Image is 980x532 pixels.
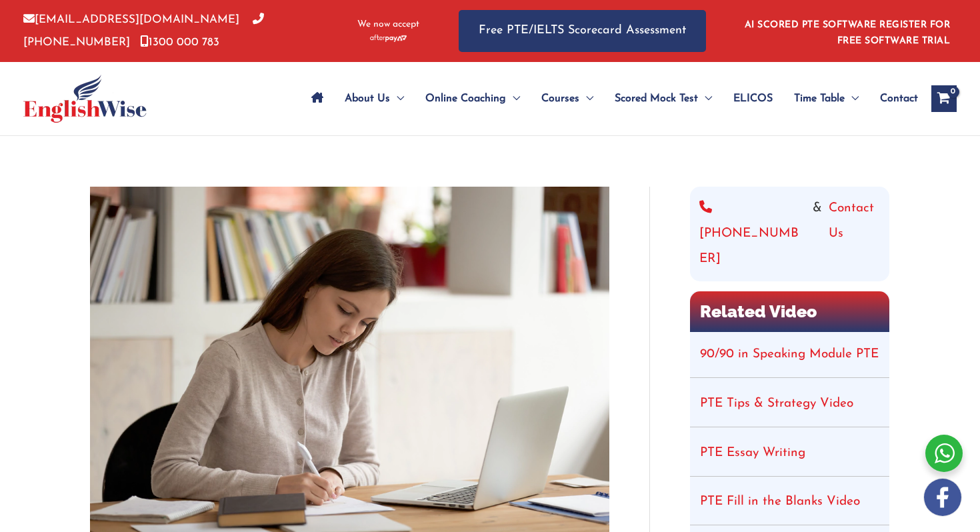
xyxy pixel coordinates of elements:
span: Online Coaching [425,75,506,122]
span: ELICOS [733,75,773,122]
a: ELICOS [723,75,783,122]
a: PTE Tips & Strategy Video [700,397,853,410]
a: Contact [869,75,918,122]
img: Afterpay-Logo [370,35,407,42]
span: Time Table [794,75,845,122]
a: PTE Fill in the Blanks Video [700,495,860,508]
span: About Us [345,75,390,122]
a: Scored Mock TestMenu Toggle [604,75,723,122]
span: Menu Toggle [390,75,404,122]
a: [EMAIL_ADDRESS][DOMAIN_NAME] [23,14,239,25]
a: About UsMenu Toggle [334,75,415,122]
nav: Site Navigation: Main Menu [301,75,918,122]
span: Menu Toggle [845,75,859,122]
span: We now accept [357,18,419,31]
a: CoursesMenu Toggle [531,75,604,122]
span: Menu Toggle [698,75,712,122]
span: Courses [541,75,579,122]
aside: Header Widget 1 [737,9,957,53]
img: cropped-ew-logo [23,75,147,123]
a: PTE Essay Writing [700,447,805,459]
span: Menu Toggle [579,75,593,122]
a: 1300 000 783 [140,37,219,48]
a: AI SCORED PTE SOFTWARE REGISTER FOR FREE SOFTWARE TRIAL [745,20,951,46]
a: View Shopping Cart, empty [931,85,957,112]
img: white-facebook.png [924,479,961,516]
div: & [699,196,880,272]
span: Menu Toggle [506,75,520,122]
a: 90/90 in Speaking Module PTE [700,348,879,361]
a: Online CoachingMenu Toggle [415,75,531,122]
h2: Related Video [690,291,889,332]
a: Time TableMenu Toggle [783,75,869,122]
span: Scored Mock Test [615,75,698,122]
span: Contact [880,75,918,122]
a: [PHONE_NUMBER] [699,196,806,272]
a: [PHONE_NUMBER] [23,14,264,47]
a: Contact Us [829,196,880,272]
a: Free PTE/IELTS Scorecard Assessment [459,10,706,52]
